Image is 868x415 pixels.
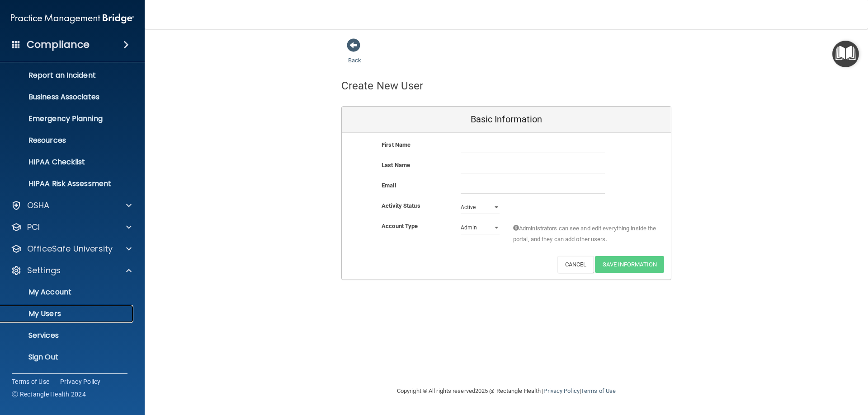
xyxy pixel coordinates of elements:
[6,136,129,145] p: Resources
[27,200,50,211] p: OSHA
[11,243,132,254] a: OfficeSafe University
[581,387,616,394] a: Terms of Use
[341,377,671,406] div: Copyright © All rights reserved 2025 @ Rectangle Health | |
[832,41,859,67] button: Open Resource Center
[6,93,129,102] p: Business Associates
[27,38,90,51] h4: Compliance
[348,46,361,64] a: Back
[557,256,594,273] button: Cancel
[382,202,420,209] b: Activity Status
[382,141,410,148] b: First Name
[12,377,49,386] a: Terms of Use
[382,162,410,168] b: Last Name
[11,222,132,233] a: PCI
[27,243,113,254] p: OfficeSafe University
[6,158,129,167] p: HIPAA Checklist
[513,223,657,245] span: Administrators can see and edit everything inside the portal, and they can add other users.
[382,182,396,189] b: Email
[6,309,129,318] p: My Users
[12,390,86,399] span: Ⓒ Rectangle Health 2024
[6,179,129,188] p: HIPAA Risk Assessment
[6,288,129,297] p: My Account
[342,107,671,133] div: Basic Information
[27,265,61,276] p: Settings
[60,377,101,386] a: Privacy Policy
[6,114,129,123] p: Emergency Planning
[27,222,40,233] p: PCI
[6,353,129,362] p: Sign Out
[11,200,132,211] a: OSHA
[543,387,579,394] a: Privacy Policy
[6,331,129,340] p: Services
[595,256,664,273] button: Save Information
[6,71,129,80] p: Report an Incident
[341,80,424,92] h4: Create New User
[11,265,132,276] a: Settings
[382,223,418,229] b: Account Type
[11,9,134,28] img: PMB logo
